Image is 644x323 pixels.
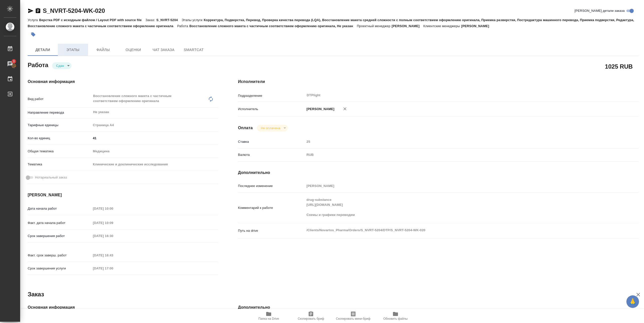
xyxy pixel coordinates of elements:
span: SmartCat [182,47,206,53]
span: 3 [10,59,18,64]
h4: Исполнители [238,79,638,85]
p: Этапы услуги [182,18,204,22]
p: Последнее изменение [238,183,305,189]
button: Сдан [55,64,65,68]
span: Скопировать мини-бриф [336,317,370,320]
p: Исполнитель [238,107,305,112]
p: Тарифные единицы [28,123,91,128]
p: Заказ: [145,18,156,22]
input: Пустое поле [91,265,135,272]
div: RUB [305,151,605,159]
p: [PERSON_NAME] [392,24,423,28]
span: Скопировать бриф [298,317,324,320]
button: Не оплачена [259,126,282,130]
p: Валюта [238,152,305,157]
p: Комментарий к работе [238,205,305,210]
p: Корректура, Подверстка, Перевод, Проверка качества перевода (LQA), Восстановление макета средней ... [28,18,634,28]
h4: Оплата [238,125,253,131]
span: Папка на Drive [258,317,279,320]
button: Добавить тэг [28,29,39,40]
input: Пустое поле [91,232,135,240]
p: Кол-во единиц [28,136,91,141]
p: Путь на drive [238,228,305,233]
a: S_NVRT-5204-WK-020 [43,7,105,14]
button: Скопировать ссылку [35,8,41,14]
p: Тематика [28,162,91,167]
span: Чат заказа [151,47,176,53]
p: Восстановление сложного макета с частичным соответствием оформлению оригинала, Не указан [189,24,357,28]
input: ✎ Введи что-нибудь [91,134,218,142]
p: Проектный менеджер [357,24,391,28]
h2: Работа [28,60,48,69]
input: Пустое поле [91,205,135,212]
p: Услуга [28,18,39,22]
span: 🙏 [628,296,637,307]
div: Медицина [91,147,218,156]
p: Направление перевода [28,110,91,115]
p: [PERSON_NAME] [305,107,334,112]
h4: Дополнительно [238,304,638,310]
input: Пустое поле [91,219,135,226]
button: Папка на Drive [248,309,290,323]
p: Вид работ [28,97,91,102]
h2: Заказ [28,290,44,298]
input: Пустое поле [91,252,135,259]
div: Страница А4 [91,121,218,129]
a: 3 [1,58,19,70]
p: Верстка PDF с исходным файлом / Layout PDF with source file [39,18,145,22]
p: Общая тематика [28,149,91,154]
span: [PERSON_NAME] детали заказа [575,8,625,13]
span: Детали [31,47,55,53]
h4: Дополнительно [238,170,638,176]
span: Файлы [91,47,115,53]
h4: Основная информация [28,304,218,310]
p: Работа [177,24,189,28]
button: Скопировать ссылку для ЯМессенджера [28,8,34,14]
p: Факт. срок заверш. работ [28,253,91,258]
p: Срок завершения услуги [28,266,91,271]
span: Нотариальный заказ [35,175,67,180]
button: Удалить исполнителя [339,103,350,114]
button: Скопировать бриф [290,309,332,323]
span: Оценки [121,47,145,53]
h4: [PERSON_NAME] [28,192,218,198]
p: Клиентские менеджеры [423,24,461,28]
input: Пустое поле [305,138,605,145]
p: Ставка [238,139,305,144]
input: Пустое поле [305,182,605,190]
p: Дата начала работ [28,206,91,211]
span: Обновить файлы [383,317,408,320]
span: Этапы [61,47,85,53]
button: Скопировать мини-бриф [332,309,374,323]
p: Подразделение [238,93,305,98]
textarea: drug-substance [URL][DOMAIN_NAME] Схемы и графики переводим [305,196,605,219]
div: Сдан [52,62,71,69]
div: Клинические и доклинические исследования [91,160,218,169]
div: Сдан [257,125,288,131]
p: Срок завершения работ [28,234,91,239]
h4: Основная информация [28,79,218,85]
button: 🙏 [626,295,639,308]
p: Факт. дата начала работ [28,220,91,225]
textarea: /Clients/Novartos_Pharma/Orders/S_NVRT-5204/DTP/S_NVRT-5204-WK-020 [305,226,605,235]
button: Обновить файлы [374,309,417,323]
p: S_NVRT-5204 [156,18,182,22]
p: [PERSON_NAME] [461,24,493,28]
h2: 1025 RUB [605,62,633,71]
